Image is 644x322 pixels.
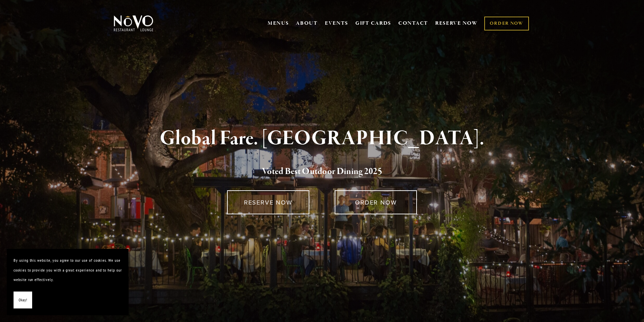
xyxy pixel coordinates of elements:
a: MENUS [268,20,289,27]
a: RESERVE NOW [435,17,478,30]
a: GIFT CARDS [355,17,391,30]
a: ORDER NOW [484,17,529,30]
a: CONTACT [398,17,428,30]
img: Novo Restaurant &amp; Lounge [112,15,155,32]
a: RESERVE NOW [227,190,309,214]
a: Voted Best Outdoor Dining 202 [262,166,378,178]
h2: 5 [125,165,519,179]
p: By using this website, you agree to our use of cookies. We use cookies to provide you with a grea... [14,256,122,285]
a: ABOUT [296,20,318,27]
section: Cookie banner [7,249,129,315]
strong: Global Fare. [GEOGRAPHIC_DATA]. [160,126,484,151]
a: EVENTS [325,20,348,27]
a: ORDER NOW [335,190,417,214]
span: Okay! [19,295,27,305]
button: Okay! [14,292,32,309]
